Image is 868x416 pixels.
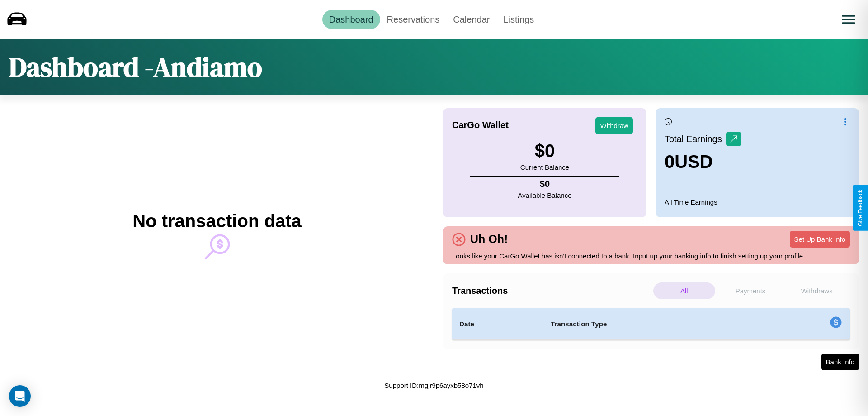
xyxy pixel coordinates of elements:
[466,233,512,246] h4: Uh Oh!
[380,10,447,29] a: Reservations
[665,131,726,147] p: Total Earnings
[452,250,850,262] p: Looks like your CarGo Wallet has isn't connected to a bank. Input up your banking info to finish ...
[786,282,848,299] p: Withdraws
[520,161,569,173] p: Current Balance
[132,211,301,231] h2: No transaction data
[836,7,861,32] button: Open menu
[9,48,262,86] h1: Dashboard - Andiamo
[459,319,536,330] h4: Date
[384,379,483,392] p: Support ID: mgjr9p6ayxb58o71vh
[551,319,756,330] h4: Transaction Type
[518,179,572,189] h4: $ 0
[665,196,850,208] p: All Time Earnings
[857,190,863,226] div: Give Feedback
[446,10,496,29] a: Calendar
[452,286,651,296] h4: Transactions
[496,10,541,29] a: Listings
[322,10,380,29] a: Dashboard
[520,141,569,161] h3: $ 0
[452,120,509,130] h4: CarGo Wallet
[518,189,572,201] p: Available Balance
[9,385,31,407] div: Open Intercom Messenger
[821,354,859,370] button: Bank Info
[452,308,850,340] table: simple table
[595,117,633,134] button: Withdraw
[653,282,715,299] p: All
[720,282,782,299] p: Payments
[665,152,741,172] h3: 0 USD
[790,231,850,248] button: Set Up Bank Info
